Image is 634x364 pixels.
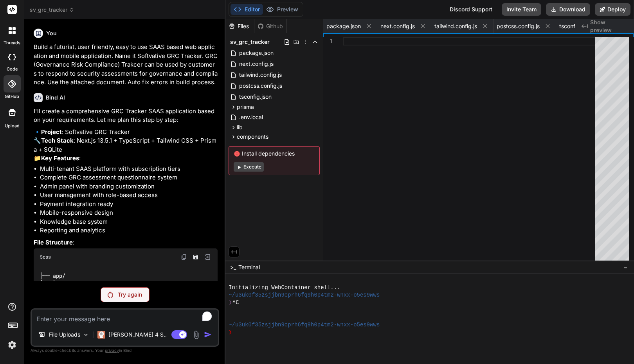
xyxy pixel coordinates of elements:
[40,165,218,174] li: Multi-tenant SAAS platform with subscription tiers
[40,200,218,209] li: Payment integration ready
[40,217,218,226] li: Knowledge base system
[623,263,628,271] span: −
[46,29,57,37] h6: You
[49,331,80,339] p: File Uploads
[181,254,187,260] img: copy
[34,238,218,247] p: :
[238,92,272,101] span: tsconfig.json
[230,38,270,46] span: sv_grc_tracker
[238,81,283,91] span: postcss.config.js
[40,182,218,191] li: Admin panel with branding customization
[40,173,218,182] li: Complete GRC assessment questionnaire system
[97,331,105,339] img: Claude 4 Sonnet
[46,94,65,101] h6: Bind AI
[234,162,264,172] button: Execute
[445,3,497,16] div: Discord Support
[40,226,218,235] li: Reporting and analytics
[7,66,18,72] label: code
[326,22,361,30] span: package.json
[5,338,19,351] img: settings
[40,191,218,200] li: User management with role-based access
[238,70,283,80] span: tailwind.config.js
[5,123,20,129] label: Upload
[238,263,260,271] span: Terminal
[237,123,243,131] span: lib
[108,292,113,298] img: Retry
[41,137,74,144] strong: Tech Stack
[595,3,630,16] button: Deploy
[108,331,167,339] p: [PERSON_NAME] 4 S..
[323,37,333,45] div: 1
[40,254,51,260] span: Scss
[83,331,89,338] img: Pick Models
[229,321,380,329] span: ~/u3uk0f35zsjjbn9cprh6fq9h0p4tm2-wnxx-o5es9wws
[234,150,315,158] span: Install dependencies
[34,239,73,246] strong: File Structure
[590,18,628,34] span: Show preview
[237,133,268,141] span: components
[263,4,301,15] button: Preview
[229,292,380,299] span: ~/u3uk0f35zsjjbn9cprh6fq9h0p4tm2-wnxx-o5es9wws
[118,291,142,299] p: Try again
[229,284,340,292] span: Initializing WebContainer shell...
[41,128,62,136] strong: Project
[30,6,74,14] span: sv_grc_tracker
[34,128,218,163] p: 🔹 : Softvative GRC Tracker 🔧 : Next.js 13.5.1 + TypeScript + Tailwind CSS + Prisma + SQLite 📁 :
[40,208,218,217] li: Mobile-responsive design
[237,103,254,111] span: prisma
[559,22,592,30] span: tsconfig.json
[546,3,590,16] button: Download
[5,93,19,100] label: GitHub
[229,329,232,336] span: ❯
[190,252,201,263] button: Save file
[34,107,218,125] p: I'll create a comprehensive GRC Tracker SAAS application based on your requirements. Let me plan ...
[192,330,201,339] img: attachment
[34,43,218,87] p: Build a futurist, user friendly, easy to use SAAS based web application and mobile application. N...
[238,59,274,69] span: next.config.js
[380,22,415,30] span: next.config.js
[4,40,20,46] label: threads
[232,299,239,306] span: ^C
[225,22,254,30] div: Files
[229,299,232,306] span: ❯
[497,22,540,30] span: postcss.config.js
[204,331,212,339] img: icon
[32,310,218,324] textarea: To enrich screen reader interactions, please activate Accessibility in Grammarly extension settings
[41,154,79,162] strong: Key Features
[622,261,629,273] button: −
[254,22,286,30] div: Github
[434,22,477,30] span: tailwind.config.js
[238,112,264,122] span: .env.local
[230,263,236,271] span: >_
[105,348,119,353] span: privacy
[204,254,211,261] img: Open in Browser
[502,3,541,16] button: Invite Team
[31,347,219,354] p: Always double-check its answers. Your in Bind
[238,48,274,58] span: package.json
[231,4,263,15] button: Editor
